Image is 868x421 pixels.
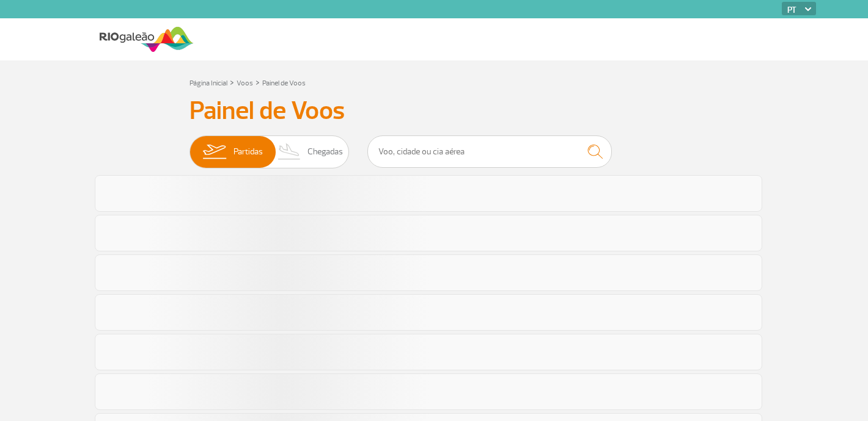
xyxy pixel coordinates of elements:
[262,79,306,88] a: Painel de Voos
[237,79,253,88] a: Voos
[234,136,263,168] span: Partidas
[271,136,307,168] img: slider-desembarque
[189,79,227,88] a: Página Inicial
[195,136,234,168] img: slider-embarque
[230,75,234,89] a: >
[307,136,343,168] span: Chegadas
[256,75,260,89] a: >
[367,135,612,168] input: Voo, cidade ou cia aérea
[189,96,679,126] h3: Painel de Voos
